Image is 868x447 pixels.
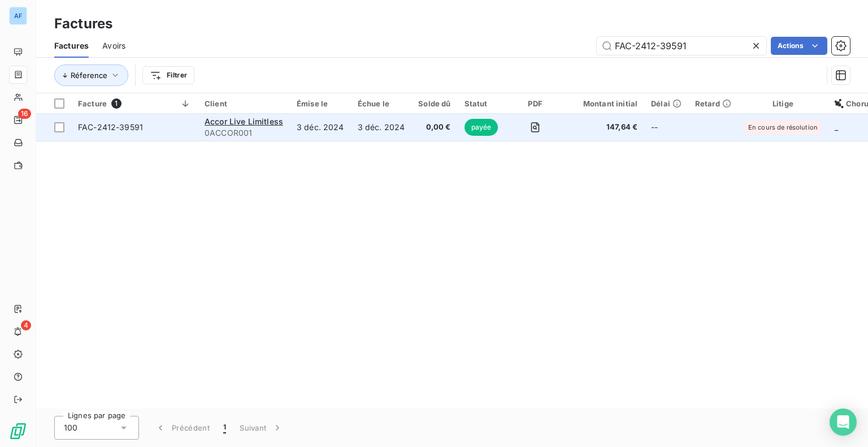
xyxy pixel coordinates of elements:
[830,409,857,436] div: Open Intercom Messenger
[514,99,555,108] div: PDF
[205,99,283,108] div: Client
[205,117,283,126] span: Accor Live Limitless
[695,99,731,108] div: Retard
[9,7,27,25] div: AF
[111,98,121,109] span: 1
[64,422,77,433] span: 100
[233,416,290,440] button: Suivant
[358,99,405,108] div: Échue le
[644,114,688,141] td: --
[290,114,351,141] td: 3 déc. 2024
[771,37,827,55] button: Actions
[78,122,143,132] span: FAC-2412-39591
[465,99,501,108] div: Statut
[297,99,344,108] div: Émise le
[351,114,412,141] td: 3 déc. 2024
[223,422,226,433] span: 1
[18,109,31,119] span: 16
[78,99,107,108] span: Facture
[71,71,107,80] span: Réference
[465,119,498,136] span: payée
[21,320,31,330] span: 4
[418,122,450,133] span: 0,00 €
[205,127,283,139] span: 0ACCOR001
[748,124,818,131] span: En cours de résolution
[597,37,766,55] input: Rechercher
[54,40,89,51] span: Factures
[570,99,637,108] div: Montant initial
[216,416,233,440] button: 1
[54,65,128,86] button: Réference
[745,99,821,108] div: Litige
[142,66,194,84] button: Filtrer
[570,122,637,133] span: 147,64 €
[54,14,112,34] h3: Factures
[148,416,216,440] button: Précédent
[651,99,682,108] div: Délai
[418,99,450,108] div: Solde dû
[9,422,27,440] img: Logo LeanPay
[102,40,125,51] span: Avoirs
[835,122,838,132] span: _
